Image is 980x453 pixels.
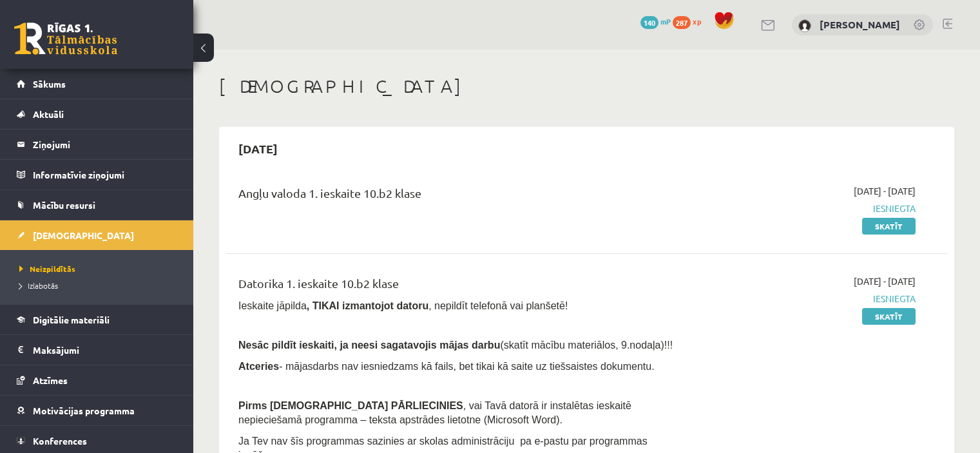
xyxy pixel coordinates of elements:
[17,190,177,220] a: Mācību resursi
[17,69,177,99] a: Sākums
[17,396,177,425] a: Motivācijas programma
[33,229,134,241] span: [DEMOGRAPHIC_DATA]
[703,202,916,215] span: Iesniegta
[693,16,701,26] span: xp
[862,308,916,325] a: Skatīt
[33,78,66,90] span: Sākums
[854,275,916,288] span: [DATE] - [DATE]
[238,361,655,372] span: - mājasdarbs nav iesniedzams kā fails, bet tikai kā saite uz tiešsaistes dokumentu.
[660,16,671,26] span: mP
[19,264,75,274] span: Neizpildītās
[17,99,177,129] a: Aktuāli
[19,280,180,291] a: Izlabotās
[238,184,684,208] div: Angļu valoda 1. ieskaite 10.b2 klase
[862,218,916,235] a: Skatīt
[219,75,954,97] h1: [DEMOGRAPHIC_DATA]
[854,184,916,198] span: [DATE] - [DATE]
[500,340,673,351] span: (skatīt mācību materiālos, 9.nodaļa)!!!
[19,280,58,291] span: Izlabotās
[33,374,68,386] span: Atzīmes
[17,335,177,365] a: Maksājumi
[17,220,177,250] a: [DEMOGRAPHIC_DATA]
[14,23,117,55] a: Rīgas 1. Tālmācības vidusskola
[33,435,87,447] span: Konferences
[33,314,110,325] span: Digitālie materiāli
[17,365,177,395] a: Atzīmes
[640,16,658,29] span: 140
[238,275,684,298] div: Datorika 1. ieskaite 10.b2 klase
[307,300,428,311] b: , TIKAI izmantojot datoru
[19,263,180,275] a: Neizpildītās
[33,130,177,159] legend: Ziņojumi
[238,400,631,425] span: , vai Tavā datorā ir instalētas ieskaitē nepieciešamā programma – teksta apstrādes lietotne (Micr...
[33,335,177,365] legend: Maksājumi
[238,340,500,351] span: Nesāc pildīt ieskaiti, ja neesi sagatavojis mājas darbu
[703,292,916,305] span: Iesniegta
[226,133,291,164] h2: [DATE]
[673,16,707,26] a: 287 xp
[640,16,671,26] a: 140 mP
[17,305,177,334] a: Digitālie materiāli
[33,405,135,416] span: Motivācijas programma
[33,160,177,189] legend: Informatīvie ziņojumi
[673,16,691,29] span: 287
[17,160,177,189] a: Informatīvie ziņojumi
[820,18,900,31] a: [PERSON_NAME]
[17,130,177,159] a: Ziņojumi
[238,300,568,311] span: Ieskaite jāpilda , nepildīt telefonā vai planšetē!
[238,361,279,372] b: Atceries
[238,400,463,411] span: Pirms [DEMOGRAPHIC_DATA] PĀRLIECINIES
[33,199,95,211] span: Mācību resursi
[798,19,811,32] img: Laura Štrāla
[33,108,64,120] span: Aktuāli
